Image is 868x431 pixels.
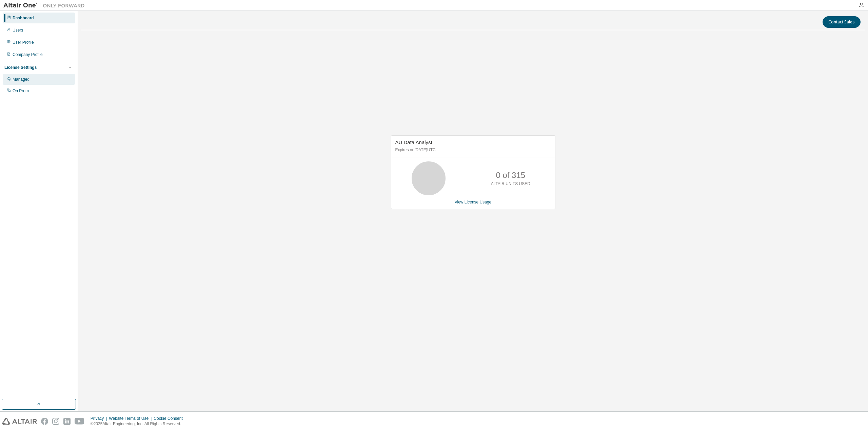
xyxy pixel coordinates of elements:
[3,2,88,9] img: Altair One
[2,418,37,425] img: altair_logo.svg
[154,416,186,421] div: Cookie Consent
[13,27,23,33] div: Users
[52,418,59,425] img: instagram.svg
[13,52,43,57] div: Company Profile
[13,40,34,45] div: User Profile
[13,15,34,21] div: Dashboard
[13,88,29,94] div: On Prem
[75,418,84,425] img: youtube.svg
[41,418,48,425] img: facebook.svg
[13,77,29,82] div: Managed
[395,147,549,153] p: Expires on [DATE] UTC
[63,418,71,425] img: linkedin.svg
[455,200,492,204] a: View License Usage
[491,181,530,187] p: ALTAIR UNITS USED
[91,421,187,427] p: © 2025 Altair Engineering, Inc. All Rights Reserved.
[4,65,37,70] div: License Settings
[109,416,154,421] div: Website Terms of Use
[91,416,109,421] div: Privacy
[496,170,525,181] p: 0 of 315
[823,16,861,28] button: Contact Sales
[395,139,432,145] span: AU Data Analyst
